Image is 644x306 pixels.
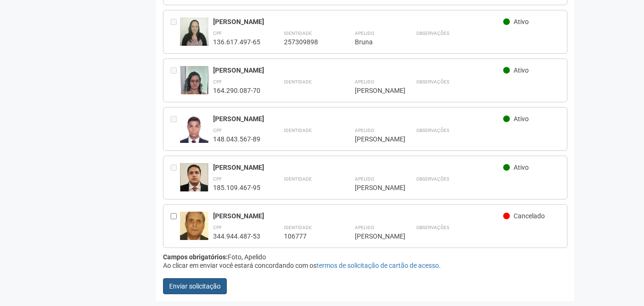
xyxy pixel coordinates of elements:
[213,17,504,26] div: [PERSON_NAME]
[355,38,393,46] div: Bruna
[514,66,529,74] span: Ativo
[180,17,208,46] img: user.jpg
[355,232,393,240] div: [PERSON_NAME]
[317,262,439,269] a: termos de solicitação de cartão de acesso
[213,135,260,143] div: 148.043.567-89
[213,66,504,74] div: [PERSON_NAME]
[355,79,374,84] strong: Apelido
[416,225,449,230] strong: Observações
[171,115,180,143] div: Entre em contato com a Aministração para solicitar o cancelamento ou 2a via
[514,115,529,123] span: Ativo
[171,66,180,95] div: Entre em contato com a Aministração para solicitar o cancelamento ou 2a via
[355,31,374,36] strong: Apelido
[284,38,331,46] div: 257309898
[514,164,529,171] span: Ativo
[514,212,545,220] span: Cancelado
[284,176,312,182] strong: Identidade
[163,253,228,261] strong: Campos obrigatórios:
[180,66,208,104] img: user.jpg
[213,31,222,36] strong: CPF
[180,212,208,240] img: user.jpg
[355,86,393,95] div: [PERSON_NAME]
[284,232,331,240] div: 106777
[284,79,312,84] strong: Identidade
[180,115,208,153] img: user.jpg
[284,31,312,36] strong: Identidade
[171,163,180,192] div: Entre em contato com a Aministração para solicitar o cancelamento ou 2a via
[355,128,374,133] strong: Apelido
[213,176,222,182] strong: CPF
[284,128,312,133] strong: Identidade
[284,225,312,230] strong: Identidade
[213,128,222,133] strong: CPF
[163,278,227,294] button: Enviar solicitação
[213,225,222,230] strong: CPF
[213,38,260,46] div: 136.617.497-65
[355,176,374,182] strong: Apelido
[213,163,504,172] div: [PERSON_NAME]
[213,212,504,220] div: [PERSON_NAME]
[163,253,568,261] div: Foto, Apelido
[213,232,260,240] div: 344.944.487-53
[355,225,374,230] strong: Apelido
[416,31,449,36] strong: Observações
[180,163,208,198] img: user.jpg
[514,18,529,25] span: Ativo
[213,115,504,123] div: [PERSON_NAME]
[416,79,449,84] strong: Observações
[213,79,222,84] strong: CPF
[416,176,449,182] strong: Observações
[213,86,260,95] div: 164.290.087-70
[355,135,393,143] div: [PERSON_NAME]
[355,183,393,192] div: [PERSON_NAME]
[213,183,260,192] div: 185.109.467-95
[416,128,449,133] strong: Observações
[171,17,180,46] div: Entre em contato com a Aministração para solicitar o cancelamento ou 2a via
[163,261,568,270] div: Ao clicar em enviar você estará concordando com os .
